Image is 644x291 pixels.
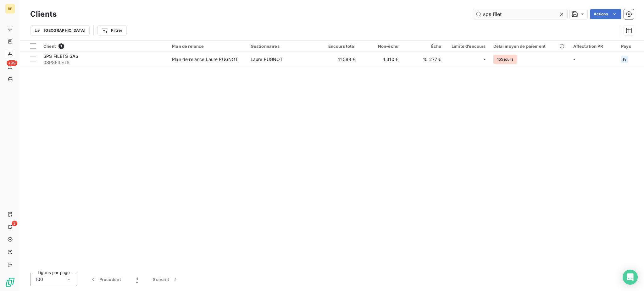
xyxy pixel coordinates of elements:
[402,52,445,67] td: 10 277 €
[359,52,402,67] td: 1 310 €
[30,25,90,36] button: [GEOGRAPHIC_DATA]
[449,44,486,49] div: Limite d’encours
[5,277,15,287] img: Logo LeanPay
[473,9,567,19] input: Rechercher
[172,44,243,49] div: Plan de relance
[573,57,575,62] span: -
[623,58,626,61] span: Fr
[136,276,138,283] span: 1
[7,60,17,66] span: +99
[320,44,355,49] div: Encours total
[251,57,283,62] span: Laure PUGNOT
[493,44,566,49] div: Délai moyen de paiement
[623,270,638,285] div: Open Intercom Messenger
[30,8,57,20] h3: Clients
[172,56,238,63] div: Plan de relance Laure PUGNOT
[36,276,43,283] span: 100
[43,44,56,49] span: Client
[129,273,145,286] button: 1
[58,43,64,49] span: 1
[484,56,486,63] span: -
[5,4,15,14] div: BE
[145,273,186,286] button: Suivant
[316,52,359,67] td: 11 588 €
[251,44,313,49] div: Gestionnaires
[573,44,613,49] div: Affectation PR
[43,59,164,66] span: 0SPSFILETS
[82,273,129,286] button: Précédent
[621,44,640,49] div: Pays
[590,9,621,19] button: Actions
[5,62,15,72] a: +99
[363,44,398,49] div: Non-échu
[493,55,517,64] span: 155 jours
[97,25,126,36] button: Filtrer
[406,44,441,49] div: Échu
[12,221,17,226] span: 3
[43,53,78,59] span: SPS FILETS SAS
